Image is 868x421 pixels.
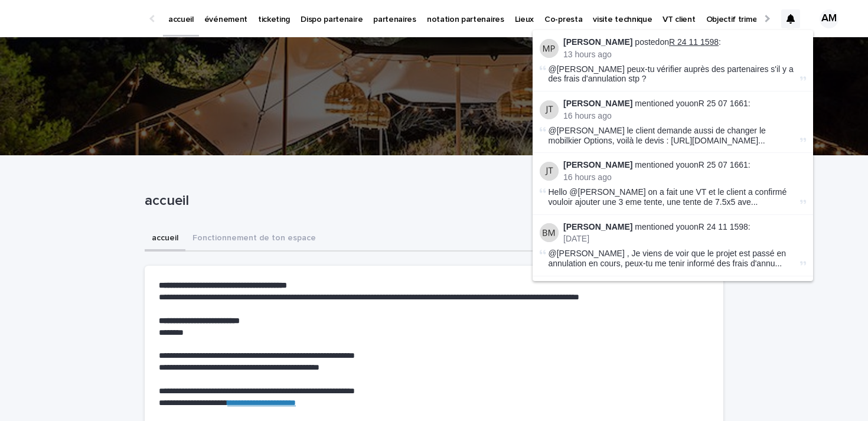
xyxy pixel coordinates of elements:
a: R 25 07 1661 [699,160,748,169]
p: posted on : [563,37,806,47]
img: Joy Tarade [540,100,559,119]
button: accueil [145,227,185,252]
span: @[PERSON_NAME] , Je viens de voir que le projet est passé en annulation en cours, peux-tu me teni... [549,249,798,269]
button: Fonctionnement de ton espace [185,227,323,252]
span: @[PERSON_NAME] le client demande aussi de changer le mobilkier Options, voilà le devis : [URL][DO... [549,126,798,146]
p: 13 hours ago [563,50,806,60]
p: mentioned you on : [563,222,806,232]
img: Maureen Pilaud [540,39,559,58]
a: R 24 11 1598 [669,37,719,47]
strong: [PERSON_NAME] [563,222,632,231]
p: 16 hours ago [563,172,806,182]
span: Hello @[PERSON_NAME] on a fait une VT et le client a confirmé vouloir ajouter une 3 eme tente, un... [549,187,798,207]
strong: [PERSON_NAME] [563,160,632,169]
p: accueil [145,192,719,210]
p: 16 hours ago [563,111,806,121]
a: R 24 11 1598 [699,222,748,231]
img: Ls34BcGeRexTGTNfXpUC [24,7,138,31]
span: @[PERSON_NAME] peux-tu vérifier auprès des partenaires s'il y a des frais d'annulation stp ? [549,64,794,84]
p: mentioned you on : [563,160,806,170]
img: Joy Tarade [540,162,559,181]
strong: [PERSON_NAME] [563,37,632,47]
img: Benjamin Merchie [540,223,559,242]
p: mentioned you on : [563,99,806,109]
strong: [PERSON_NAME] [563,99,632,108]
a: R 25 07 1661 [699,99,748,108]
p: [DATE] [563,234,806,244]
div: AM [820,9,838,28]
